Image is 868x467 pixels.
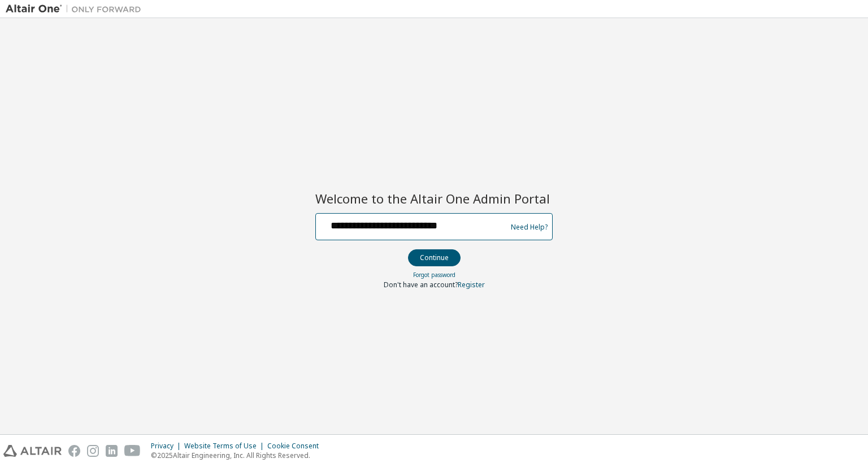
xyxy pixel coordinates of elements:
[184,442,267,451] div: Website Terms of Use
[124,445,141,457] img: youtube.svg
[384,280,458,289] span: Don't have an account?
[413,271,455,279] a: Forgot password
[6,3,147,15] img: Altair One
[106,445,118,457] img: linkedin.svg
[315,191,553,206] h2: Welcome to the Altair One Admin Portal
[151,442,184,451] div: Privacy
[68,445,80,457] img: facebook.svg
[3,445,62,457] img: altair_logo.svg
[458,280,485,289] a: Register
[267,442,325,451] div: Cookie Consent
[408,249,461,266] button: Continue
[511,227,548,227] a: Need Help?
[151,451,325,460] p: © 2025 Altair Engineering, Inc. All Rights Reserved.
[87,445,99,457] img: instagram.svg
